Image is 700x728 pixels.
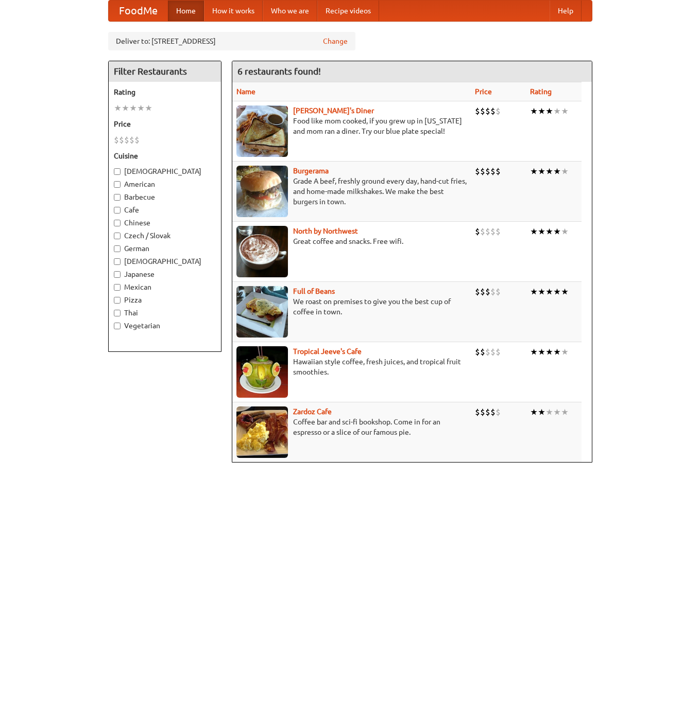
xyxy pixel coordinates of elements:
[114,233,121,239] input: Czech / Slovak
[114,192,216,202] label: Barbecue
[496,226,501,237] li: $
[553,226,561,237] li: ★
[530,105,538,117] li: ★
[545,166,553,177] li: ★
[109,1,168,21] a: FoodMe
[561,286,569,297] li: ★
[553,286,561,297] li: ★
[323,36,348,46] a: Change
[480,346,485,358] li: $
[480,166,485,177] li: $
[114,297,121,304] input: Pizza
[263,1,317,21] a: Who we are
[496,105,501,117] li: $
[490,346,496,358] li: $
[114,134,119,146] li: $
[538,406,545,418] li: ★
[475,286,480,297] li: $
[485,105,490,117] li: $
[496,346,501,358] li: $
[530,406,538,418] li: ★
[114,308,216,318] label: Thai
[538,166,545,177] li: ★
[530,166,538,177] li: ★
[124,134,129,146] li: $
[553,105,561,117] li: ★
[114,269,216,279] label: Japanese
[114,207,121,214] input: Cafe
[236,105,288,157] img: sallys.jpg
[550,1,582,21] a: Help
[236,87,255,96] a: Name
[490,286,496,297] li: $
[545,406,553,418] li: ★
[236,166,288,217] img: burgerama.jpg
[114,166,216,176] label: [DEMOGRAPHIC_DATA]
[485,226,490,237] li: $
[114,181,121,188] input: American
[496,406,501,418] li: $
[530,226,538,237] li: ★
[236,236,467,246] p: Great coffee and snacks. Free wifi.
[530,87,552,96] a: Rating
[561,226,569,237] li: ★
[293,347,362,356] a: Tropical Jeeve's Cafe
[485,166,490,177] li: $
[293,287,335,295] a: Full of Beans
[168,1,204,21] a: Home
[317,1,379,21] a: Recipe videos
[480,105,485,117] li: $
[530,286,538,297] li: ★
[237,66,321,76] ng-pluralize: 6 restaurants found!
[496,286,501,297] li: $
[236,286,288,338] img: beans.jpg
[293,407,332,416] a: Zardoz Cafe
[490,105,496,117] li: $
[475,346,480,358] li: $
[561,346,569,358] li: ★
[114,321,216,331] label: Vegetarian
[496,166,501,177] li: $
[490,166,496,177] li: $
[490,226,496,237] li: $
[545,226,553,237] li: ★
[114,168,121,175] input: [DEMOGRAPHIC_DATA]
[236,357,467,377] p: Hawaiian style coffee, fresh juices, and tropical fruit smoothies.
[114,218,216,228] label: Chinese
[545,105,553,117] li: ★
[114,194,121,201] input: Barbecue
[236,226,288,277] img: north.jpg
[114,243,216,254] label: German
[114,119,216,129] h5: Price
[109,61,221,82] h4: Filter Restaurants
[475,226,480,237] li: $
[236,346,288,398] img: jeeves.jpg
[137,102,145,114] li: ★
[485,406,490,418] li: $
[114,284,121,291] input: Mexican
[293,106,374,115] a: [PERSON_NAME]'s Diner
[114,310,121,316] input: Thai
[114,205,216,215] label: Cafe
[236,296,467,317] p: We roast on premises to give you the best cup of coffee in town.
[490,406,496,418] li: $
[114,323,121,329] input: Vegetarian
[134,134,140,146] li: $
[114,258,121,265] input: [DEMOGRAPHIC_DATA]
[108,32,355,50] div: Deliver to: [STREET_ADDRESS]
[545,346,553,358] li: ★
[119,134,124,146] li: $
[485,286,490,297] li: $
[475,87,492,96] a: Price
[538,226,545,237] li: ★
[293,227,358,235] a: North by Northwest
[480,406,485,418] li: $
[475,406,480,418] li: $
[236,176,467,207] p: Grade A beef, freshly ground every day, hand-cut fries, and home-made milkshakes. We make the bes...
[553,406,561,418] li: ★
[114,271,121,278] input: Japanese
